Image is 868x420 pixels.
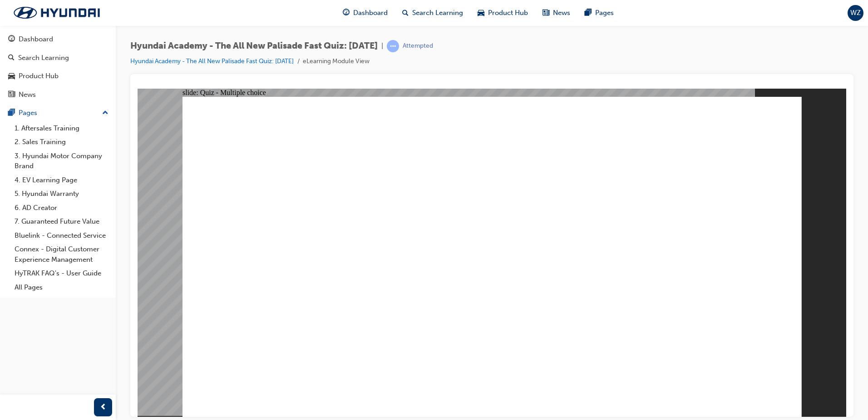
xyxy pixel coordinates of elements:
[303,56,370,67] li: eLearning Module View
[11,266,112,280] a: HyTRAK FAQ's - User Guide
[4,105,112,121] button: Pages
[19,71,59,81] div: Product Hub
[542,7,549,19] span: news-icon
[11,121,112,135] a: 1. Aftersales Training
[11,149,112,173] a: 3. Hyundai Motor Company Brand
[850,8,861,18] span: WZ
[595,8,614,18] span: Pages
[11,215,112,229] a: 7. Guaranteed Future Value
[478,7,484,19] span: car-icon
[335,4,395,22] a: guage-iconDashboard
[8,109,15,117] span: pages-icon
[130,41,378,51] span: Hyundai Academy - The All New Palisade Fast Quiz: [DATE]
[535,4,577,22] a: news-iconNews
[8,35,15,44] span: guage-icon
[11,280,112,295] a: All Pages
[553,8,570,18] span: News
[18,53,69,63] div: Search Learning
[585,7,592,19] span: pages-icon
[343,7,350,19] span: guage-icon
[395,4,470,22] a: search-iconSearch Learning
[353,8,388,18] span: Dashboard
[4,31,112,48] a: Dashboard
[4,29,112,105] button: DashboardSearch LearningProduct HubNews
[19,90,36,100] div: News
[102,107,108,119] span: up-icon
[11,229,112,243] a: Bluelink - Connected Service
[8,72,15,80] span: car-icon
[4,50,112,66] a: Search Learning
[403,42,433,50] div: Attempted
[387,40,399,52] span: learningRecordVerb_ATTEMPT-icon
[4,68,112,85] a: Product Hub
[8,54,15,62] span: search-icon
[19,108,37,118] div: Pages
[488,8,528,18] span: Product Hub
[11,135,112,149] a: 2. Sales Training
[100,402,107,413] span: prev-icon
[8,91,15,99] span: news-icon
[4,86,112,103] a: News
[5,3,109,22] img: Trak
[11,187,112,201] a: 5. Hyundai Warranty
[11,201,112,215] a: 6. AD Creator
[412,8,463,18] span: Search Learning
[577,4,621,22] a: pages-iconPages
[402,7,409,19] span: search-icon
[130,57,294,65] a: Hyundai Academy - The All New Palisade Fast Quiz: [DATE]
[848,5,863,21] button: WZ
[11,242,112,266] a: Connex - Digital Customer Experience Management
[11,173,112,187] a: 4. EV Learning Page
[381,41,383,51] span: |
[470,4,535,22] a: car-iconProduct Hub
[19,34,53,45] div: Dashboard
